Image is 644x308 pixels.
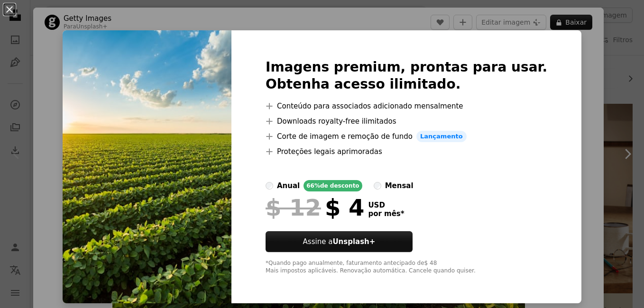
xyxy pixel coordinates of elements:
[266,100,547,112] li: Conteúdo para associados adicionado mensalmente
[277,180,300,191] div: anual
[266,195,364,220] div: $ 4
[332,237,375,246] strong: Unsplash+
[266,231,413,252] button: Assine aUnsplash+
[374,182,381,190] input: mensal
[266,146,547,157] li: Proteções legais aprimoradas
[416,131,467,142] span: Lançamento
[368,201,404,209] span: USD
[266,59,547,93] h2: Imagens premium, prontas para usar. Obtenha acesso ilimitado.
[304,180,362,191] div: 66% de desconto
[368,209,404,218] span: por mês *
[266,195,321,220] span: $ 12
[266,131,547,142] li: Corte de imagem e remoção de fundo
[63,30,231,303] img: premium_photo-1661963248027-3da17337e464
[385,180,414,191] div: mensal
[266,116,547,127] li: Downloads royalty-free ilimitados
[266,182,273,190] input: anual66%de desconto
[266,260,547,275] div: *Quando pago anualmente, faturamento antecipado de $ 48 Mais impostos aplicáveis. Renovação autom...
